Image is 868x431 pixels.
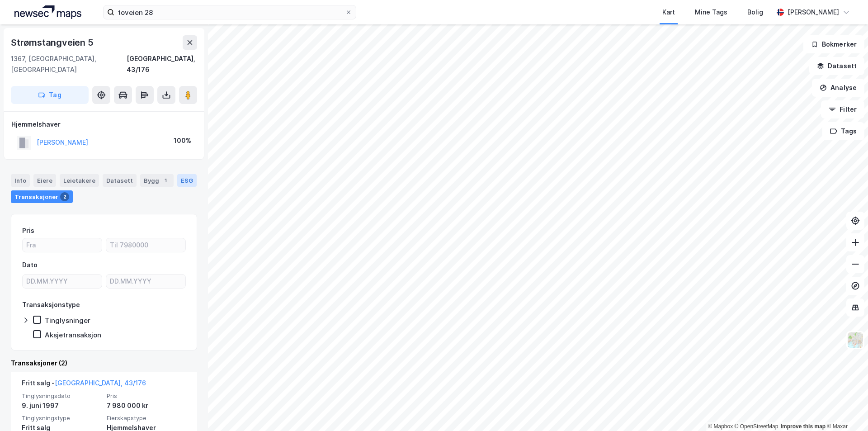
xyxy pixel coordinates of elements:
input: Søk på adresse, matrikkel, gårdeiere, leietakere eller personer [114,5,345,19]
div: Mine Tags [695,7,727,18]
input: DD.MM.YYYY [23,275,102,288]
div: Transaksjoner [11,190,73,203]
div: Hjemmelshaver [11,119,197,130]
a: OpenStreetMap [735,423,778,430]
div: 7 980 000 kr [107,400,186,411]
img: Z [847,332,864,349]
img: logo.a4113a55bc3d86da70a041830d287a7e.svg [14,5,81,19]
div: 1 [161,176,170,185]
div: Pris [22,225,34,236]
div: Strømstangveien 5 [11,35,95,50]
div: [PERSON_NAME] [788,7,839,18]
input: Til 7980000 [106,238,185,252]
div: Aksjetransaksjon [45,331,101,339]
div: Fritt salg - [22,378,146,392]
button: Analyse [812,79,864,97]
div: 2 [60,192,69,201]
input: Fra [23,238,102,252]
button: Tag [11,86,89,104]
span: Eierskapstype [107,414,186,422]
a: [GEOGRAPHIC_DATA], 43/176 [55,379,146,387]
div: Transaksjoner (2) [11,358,197,369]
div: 100% [174,135,191,146]
div: Bygg [140,174,174,187]
span: Pris [107,392,186,400]
iframe: Chat Widget [823,388,868,431]
div: 9. juni 1997 [22,400,101,411]
button: Datasett [809,57,864,75]
a: Improve this map [781,423,826,430]
button: Tags [822,122,864,140]
div: Info [11,174,30,187]
div: ESG [177,174,197,187]
div: [GEOGRAPHIC_DATA], 43/176 [127,53,197,75]
div: Transaksjonstype [22,299,80,310]
div: 1367, [GEOGRAPHIC_DATA], [GEOGRAPHIC_DATA] [11,53,127,75]
span: Tinglysningstype [22,414,101,422]
span: Tinglysningsdato [22,392,101,400]
div: Tinglysninger [45,316,90,325]
div: Datasett [103,174,137,187]
a: Mapbox [708,423,733,430]
div: Leietakere [60,174,99,187]
input: DD.MM.YYYY [106,275,185,288]
div: Eiere [33,174,56,187]
div: Bolig [747,7,763,18]
div: Kart [662,7,675,18]
button: Bokmerker [803,35,864,53]
div: Dato [22,260,38,270]
button: Filter [821,100,864,118]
